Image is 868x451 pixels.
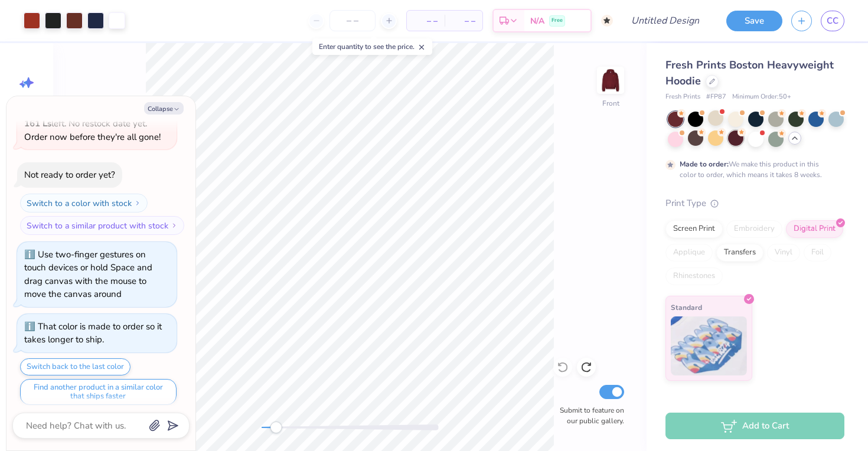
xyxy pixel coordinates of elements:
div: Rhinestones [665,267,723,285]
button: Switch to a similar product with stock [20,216,184,235]
div: Foil [804,244,831,262]
span: # FP87 [706,92,726,102]
div: We make this product in this color to order, which means it takes 8 weeks. [680,159,825,180]
span: N/A [530,15,544,27]
span: This color is and left. No restock date yet. Order now before they're all gone! [24,91,161,143]
div: Use two-finger gestures on touch devices or hold Space and drag canvas with the mouse to move the... [24,249,152,300]
strong: Made to order: [680,159,729,169]
button: Save [726,11,782,31]
div: Enter quantity to see the price. [312,38,432,55]
label: Submit to feature on our public gallery. [553,405,624,426]
div: Embroidery [726,220,782,238]
span: Standard [671,301,702,313]
span: – – [452,15,475,27]
button: Find another product in a similar color that ships faster [20,379,177,405]
span: Fresh Prints [665,92,700,102]
span: – – [414,15,438,27]
span: CC [827,14,838,28]
button: Collapse [144,102,184,115]
div: That color is made to order so it takes longer to ship. [24,321,162,346]
span: Fresh Prints Boston Heavyweight Hoodie [665,58,834,88]
img: Front [599,68,622,92]
div: Vinyl [767,244,800,262]
img: Standard [671,316,747,375]
div: Print Type [665,197,844,210]
input: – – [329,10,376,31]
img: Switch to a color with stock [134,200,141,207]
input: Untitled Design [622,9,709,32]
img: Switch to a similar product with stock [171,222,178,229]
span: Image AI [13,94,41,104]
button: Switch back to the last color [20,358,130,375]
a: CC [821,11,844,31]
div: Screen Print [665,220,723,238]
button: Switch to a color with stock [20,194,148,213]
div: Not ready to order yet? [24,169,115,181]
span: Free [552,17,563,25]
div: Applique [665,244,713,262]
div: Front [602,98,619,109]
div: Accessibility label [270,421,282,433]
div: Digital Print [786,220,843,238]
span: Minimum Order: 50 + [732,92,791,102]
div: Transfers [716,244,763,262]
